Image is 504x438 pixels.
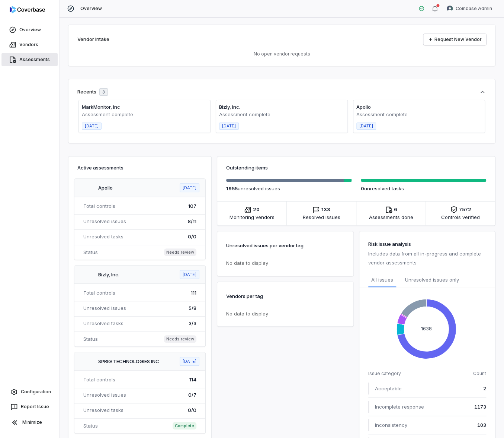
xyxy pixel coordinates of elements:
[226,310,344,318] p: No data to display
[474,403,486,410] span: 1173
[405,276,459,284] span: Unresolved issues only
[423,34,486,45] a: Request New Vendor
[3,400,56,413] button: Report Issue
[375,421,407,429] span: Inconsistency
[10,6,45,13] img: logo-D7KZi-bG.svg
[98,185,113,191] a: Apollo
[375,385,402,392] span: Acceptable
[447,6,453,12] img: Coinbase Admin avatar
[226,260,344,267] p: No data to display
[226,164,486,171] h3: Outstanding items
[219,104,240,110] a: Bizly, Inc.
[361,185,364,191] span: 0
[369,213,413,221] span: Assessments done
[77,164,202,171] h3: Active assessments
[226,185,238,191] span: 1955
[77,51,486,57] p: No open vendor requests
[456,6,492,12] span: Coinbase Admin
[1,23,58,36] a: Overview
[375,403,424,410] span: Incomplete response
[253,206,260,213] span: 20
[102,89,105,95] span: 3
[77,36,109,43] h2: Vendor Intake
[80,6,102,12] span: Overview
[1,38,58,51] a: Vendors
[321,206,330,213] span: 133
[77,88,486,96] button: Recents3
[421,326,431,331] text: 1638
[442,3,497,14] button: Coinbase Admin avatarCoinbase Admin
[1,53,58,66] a: Assessments
[98,272,119,277] a: Bizly, Inc.
[361,185,487,192] p: unresolved task s
[356,104,371,110] a: Apollo
[459,206,471,213] span: 7572
[82,104,120,110] a: MarkMonitor, Inc
[226,240,304,251] p: Unresolved issues per vendor tag
[483,385,486,392] span: 2
[303,213,340,221] span: Resolved issues
[473,371,486,377] span: Count
[477,421,486,429] span: 103
[371,276,393,283] span: All issues
[3,415,56,430] button: Minimize
[394,206,397,213] span: 6
[368,371,401,377] span: Issue category
[368,240,487,248] h3: Risk issue analysis
[98,358,159,364] a: SPRIG TECHNOLOGIES INC
[368,249,487,267] p: Includes data from all in-progress and complete vendor assessments
[441,213,480,221] span: Controls verified
[229,213,275,221] span: Monitoring vendors
[226,291,263,301] p: Vendors per tag
[3,385,56,399] a: Configuration
[226,185,352,192] p: unresolved issue s
[77,88,108,96] div: Recents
